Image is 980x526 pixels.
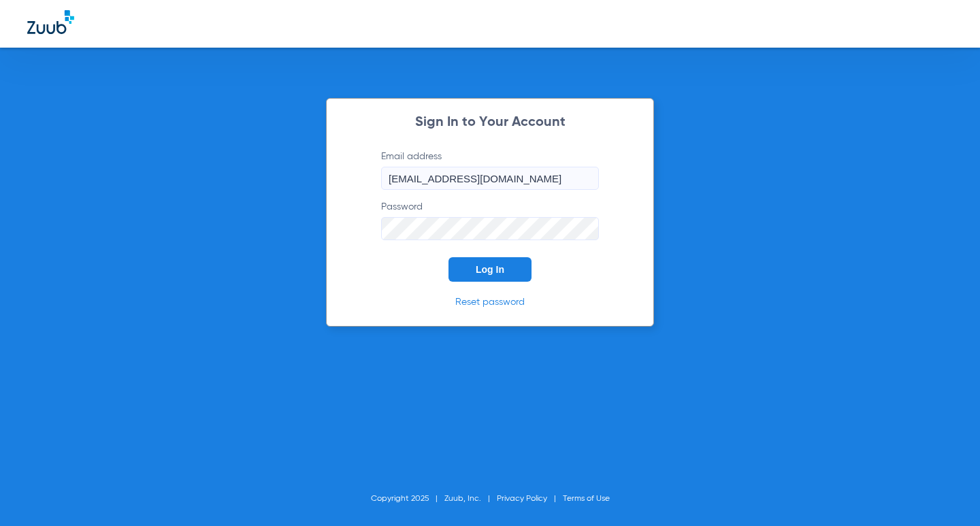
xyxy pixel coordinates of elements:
[381,167,599,190] input: Email address
[455,297,525,307] a: Reset password
[381,150,599,190] label: Email address
[27,10,74,34] img: Zuub Logo
[563,495,610,503] a: Terms of Use
[497,495,547,503] a: Privacy Policy
[444,492,497,506] li: Zuub, Inc.
[448,257,532,282] button: Log In
[381,217,599,240] input: Password
[476,264,504,275] span: Log In
[912,461,980,526] iframe: Chat Widget
[381,200,599,240] label: Password
[361,116,619,129] h2: Sign In to Your Account
[371,492,444,506] li: Copyright 2025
